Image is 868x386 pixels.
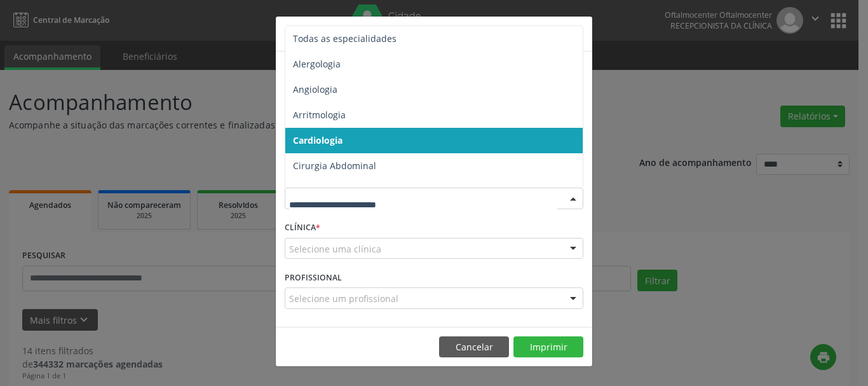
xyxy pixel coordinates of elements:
[285,268,342,287] label: PROFISSIONAL
[567,17,592,48] button: Close
[293,109,346,121] span: Arritmologia
[293,185,371,197] span: Cirurgia Bariatrica
[285,218,320,238] label: CLÍNICA
[293,58,341,70] span: Alergologia
[293,83,337,95] span: Angiologia
[289,292,398,305] span: Selecione um profissional
[293,134,342,146] span: Cardiologia
[285,25,430,42] h5: Relatório de agendamentos
[293,32,397,45] span: Todas as especialidades
[289,242,381,256] span: Selecione uma clínica
[439,336,509,358] button: Cancelar
[513,336,583,358] button: Imprimir
[293,160,376,172] span: Cirurgia Abdominal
